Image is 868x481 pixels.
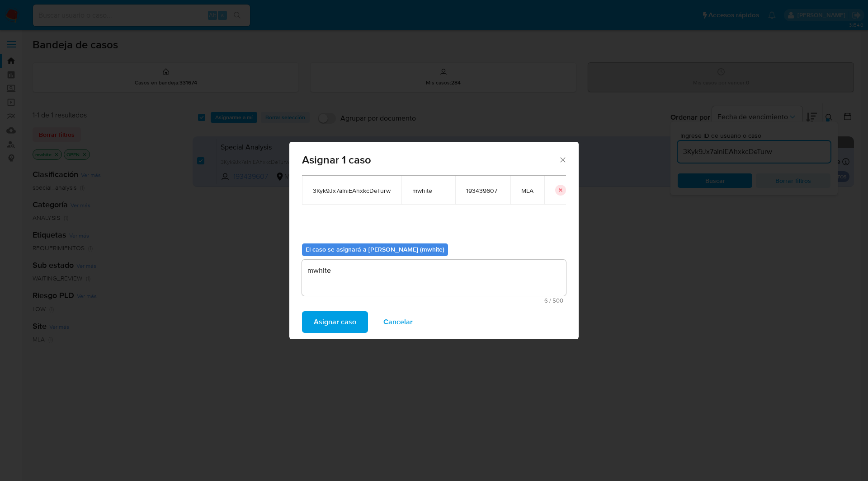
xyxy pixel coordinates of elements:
span: MLA [521,187,533,195]
textarea: mwhite [302,260,566,296]
button: Asignar caso [302,311,368,333]
span: 3Kyk9Jx7aIniEAhxkcDeTurw [313,187,391,195]
b: El caso se asignará a [PERSON_NAME] (mwhite) [306,245,444,254]
span: Asignar 1 caso [302,154,558,165]
div: assign-modal [289,142,579,339]
span: Cancelar [383,312,413,332]
button: Cancelar [372,311,425,333]
button: icon-button [555,185,566,196]
button: Cerrar ventana [558,155,566,163]
span: Máximo 500 caracteres [305,298,563,304]
span: mwhite [412,187,444,195]
span: Asignar caso [314,312,356,332]
span: 193439607 [466,187,500,195]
